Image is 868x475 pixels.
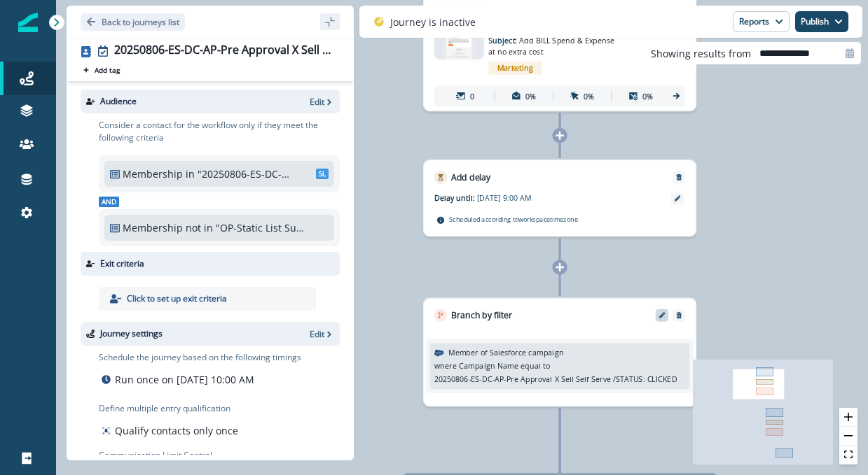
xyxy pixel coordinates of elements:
[310,328,334,340] button: Edit
[795,11,848,32] button: Publish
[488,29,621,57] p: Subject:
[100,327,163,340] p: Journey settings
[434,360,457,371] p: where
[115,372,254,387] p: Run once on [DATE] 10:00 AM
[839,446,857,465] button: fit view
[123,220,183,235] p: Membership
[102,16,179,28] p: Back to journeys list
[423,298,696,407] div: Branch by filterEditRemoveMember of Salesforce campaignwhereCampaign Nameequal to20250806-ES-DC-A...
[839,408,857,427] button: zoom in
[448,347,564,358] p: Member of Salesforce campaign
[488,62,542,75] span: Marketing
[100,257,144,270] p: Exit criteria
[81,13,185,31] button: Go back
[198,166,292,181] p: "20250806-ES-DC-AP-Pre Approval X Sell Self Serve"
[310,96,324,108] p: Edit
[521,360,550,371] p: equal to
[390,15,476,29] p: Journey is inactive
[670,173,687,181] button: Remove
[99,449,340,462] p: Communication Limit Control
[733,11,790,32] button: Reports
[449,214,578,225] p: Scheduled according to workspace timezone
[186,166,195,181] p: in
[127,292,227,305] p: Click to set up exit criteria
[95,66,120,74] p: Add tag
[525,90,536,101] p: 0%
[123,166,183,181] p: Membership
[18,13,38,32] img: Inflection
[320,13,340,30] button: sidebar collapse toggle
[99,119,340,144] p: Consider a contact for the workflow only if they meet the following criteria
[488,36,614,57] span: Add BILL Spend & Expense at no extra cost
[99,402,241,415] p: Define multiple entry qualification
[99,351,301,364] p: Schedule the journey based on the following timings
[654,312,670,318] button: Edit
[423,159,696,236] div: Add delayRemoveDelay until:[DATE] 9:00 AMScheduled according toworkspacetimezone
[651,46,751,61] p: Showing results from
[100,95,137,108] p: Audience
[477,192,610,204] p: [DATE] 9:00 AM
[470,90,474,101] p: 0
[584,90,594,101] p: 0%
[216,220,310,235] p: "OP-Static List Suppression"
[115,423,238,438] p: Qualify contacts only once
[442,6,476,59] img: email asset unavailable
[459,360,518,371] p: Campaign Name
[670,311,687,319] button: Remove
[451,309,512,322] p: Branch by filter
[642,90,653,101] p: 0%
[316,169,329,179] span: SL
[310,328,324,340] p: Edit
[310,96,334,108] button: Edit
[434,374,677,385] p: 20250806-ES-DC-AP-Pre Approval X Sell Self Serve /STATUS: CLICKED
[186,220,213,235] p: not in
[451,171,490,183] p: Add delay
[99,197,119,207] span: And
[839,427,857,446] button: zoom out
[434,192,477,204] p: Delay until:
[81,64,123,76] button: Add tag
[114,43,334,59] div: 20250806-ES-DC-AP-Pre Approval X Sell Self Serve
